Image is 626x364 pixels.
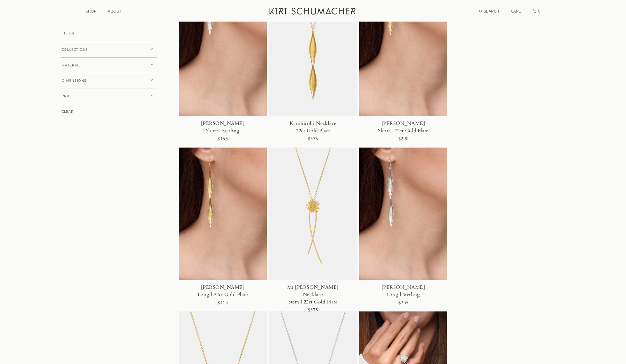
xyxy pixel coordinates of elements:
[269,148,357,311] a: Mt [PERSON_NAME] NecklaceStem | 22ct Gold Plate$375
[375,120,432,134] div: [PERSON_NAME] Short | 22ct Gold Plate
[285,284,341,306] div: Mt [PERSON_NAME] Necklace Stem | 22ct Gold Plate
[398,134,409,144] div: $290
[511,9,521,14] a: CARE
[62,110,74,113] span: CLEAR
[61,42,157,58] button: COLLECTIONS
[359,148,447,311] a: [PERSON_NAME]Long | Sterling$235
[398,298,409,308] div: $235
[179,148,267,311] a: [PERSON_NAME]Long | 22ct Gold Plate$415
[269,148,357,280] img: Mt Cook Lily Necklace Stem | 22ct Gold Plate
[62,94,73,98] span: PRICE
[537,9,541,14] span: 0
[308,134,318,144] div: $375
[479,9,499,14] a: Search
[62,79,87,82] span: DIMENSIONS
[61,57,157,73] button: MATERIAL
[62,32,74,35] span: FILTER
[195,284,251,298] div: [PERSON_NAME] Long | 22ct Gold Plate
[61,88,157,104] button: PRICE
[308,306,318,315] div: $375
[61,73,157,89] button: DIMENSIONS
[62,48,88,52] span: COLLECTIONS
[217,134,228,144] div: $155
[285,120,341,134] div: Karohirohi Necklace 22ct Gold Plate
[375,284,432,298] div: [PERSON_NAME] Long | Sterling
[217,298,228,308] div: $415
[86,9,96,14] a: SHOP
[195,120,251,134] div: [PERSON_NAME] Short | Sterling
[108,9,122,14] a: ABOUT
[62,64,81,67] span: MATERIAL
[265,3,361,21] a: Kiri Schumacher Home
[533,9,541,14] a: Cart
[61,104,157,120] button: CLEAR
[484,9,499,14] span: SEARCH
